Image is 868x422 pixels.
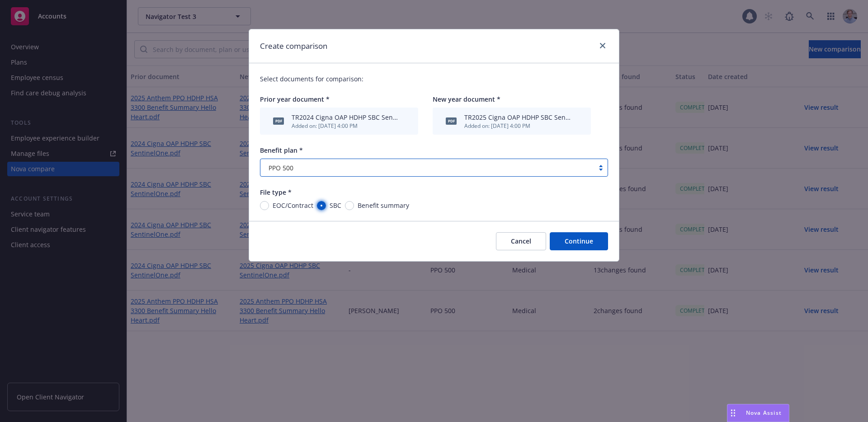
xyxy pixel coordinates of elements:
span: pdf [446,117,457,124]
span: PPO 500 [269,163,293,173]
span: PPO 500 [265,163,590,173]
button: archive file [402,117,409,126]
div: TR2024 Cigna OAP HDHP SBC SentinelOne.pdf [292,113,398,122]
div: Drag to move [727,404,739,422]
span: Benefit summary [358,201,409,210]
span: File type * [260,188,292,197]
div: TR2025 Cigna OAP HDHP SBC SentinelOne.pdf [464,113,571,122]
input: EOC/Contract [260,201,269,210]
span: New year document * [433,95,500,103]
h1: Create comparison [260,40,327,52]
button: Continue [550,232,608,250]
span: Nova Assist [746,409,782,417]
button: Cancel [496,232,546,250]
span: pdf [273,117,284,124]
span: Prior year document * [260,95,330,103]
span: Benefit plan * [260,146,303,155]
input: Benefit summary [345,201,354,210]
button: Nova Assist [727,404,789,422]
span: SBC [330,201,341,210]
a: close [597,40,608,51]
span: EOC/Contract [273,201,313,210]
div: Added on: [DATE] 4:00 PM [292,122,398,130]
div: Added on: [DATE] 4:00 PM [464,122,571,130]
p: Select documents for comparison: [260,74,608,84]
button: archive file [575,117,582,126]
input: SBC [317,201,326,210]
